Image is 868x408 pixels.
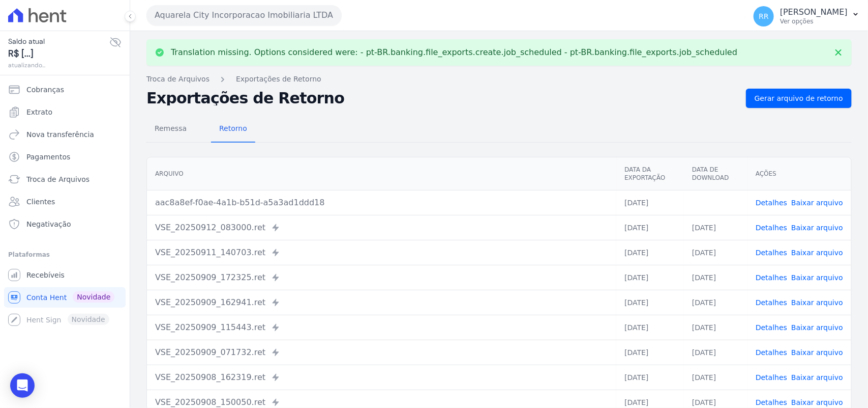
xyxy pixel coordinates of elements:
td: [DATE] [684,215,747,240]
td: [DATE] [684,240,747,265]
span: Negativação [26,219,71,229]
td: [DATE] [616,365,684,390]
a: Detalhes [756,274,787,282]
span: Novidade [73,291,114,303]
a: Troca de Arquivos [146,74,209,85]
td: [DATE] [684,290,747,315]
span: R$ [...] [8,47,109,61]
a: Detalhes [756,373,787,382]
th: Data da Exportação [616,157,684,191]
a: Detalhes [756,298,787,307]
div: aac8a8ef-f0ae-4a1b-b51d-a5a3ad1ddd18 [155,197,608,209]
a: Conta Hent Novidade [4,287,126,308]
nav: Breadcrumb [146,74,852,85]
div: VSE_20250908_162319.ret [155,371,608,384]
a: Nova transferência [4,124,126,145]
a: Baixar arquivo [791,199,843,207]
th: Ações [747,157,851,191]
span: Conta Hent [26,292,67,303]
span: atualizando... [8,61,109,70]
a: Baixar arquivo [791,298,843,307]
td: [DATE] [684,340,747,365]
p: Ver opções [780,17,848,25]
td: [DATE] [616,215,684,240]
td: [DATE] [616,290,684,315]
a: Pagamentos [4,147,126,167]
div: VSE_20250909_115443.ret [155,321,608,334]
span: Gerar arquivo de retorno [755,93,843,103]
td: [DATE] [616,190,684,215]
td: [DATE] [616,340,684,365]
a: Detalhes [756,199,787,207]
a: Baixar arquivo [791,323,843,332]
a: Negativação [4,214,126,234]
a: Baixar arquivo [791,398,843,406]
th: Arquivo [147,157,616,191]
span: Pagamentos [26,152,70,162]
span: Saldo atual [8,36,109,47]
td: [DATE] [684,265,747,290]
a: Detalhes [756,348,787,357]
span: Nova transferência [26,129,94,140]
a: Retorno [211,116,255,143]
a: Detalhes [756,224,787,232]
p: [PERSON_NAME] [780,7,848,17]
a: Baixar arquivo [791,373,843,382]
a: Clientes [4,192,126,212]
h2: Exportações de Retorno [146,91,738,105]
a: Extrato [4,102,126,122]
td: [DATE] [684,365,747,390]
a: Detalhes [756,323,787,332]
span: Retorno [213,118,253,139]
span: RR [759,13,768,20]
div: VSE_20250909_162941.ret [155,296,608,309]
a: Exportações de Retorno [236,74,321,85]
a: Gerar arquivo de retorno [746,89,852,108]
span: Cobranças [26,85,64,95]
td: [DATE] [616,315,684,340]
a: Baixar arquivo [791,274,843,282]
a: Detalhes [756,398,787,406]
a: Remessa [146,116,195,143]
a: Cobranças [4,79,126,100]
td: [DATE] [684,315,747,340]
div: VSE_20250909_071732.ret [155,346,608,359]
span: Troca de Arquivos [26,174,89,184]
span: Clientes [26,197,55,207]
a: Baixar arquivo [791,249,843,257]
div: VSE_20250911_140703.ret [155,247,608,259]
button: Aquarela City Incorporacao Imobiliaria LTDA [146,5,342,25]
div: VSE_20250912_083000.ret [155,222,608,234]
th: Data de Download [684,157,747,191]
a: Troca de Arquivos [4,169,126,189]
a: Baixar arquivo [791,224,843,232]
td: [DATE] [616,240,684,265]
div: VSE_20250909_172325.ret [155,271,608,284]
span: Extrato [26,107,52,117]
span: Recebíveis [26,270,65,280]
a: Detalhes [756,249,787,257]
button: RR [PERSON_NAME] Ver opções [745,2,868,31]
td: [DATE] [616,265,684,290]
a: Baixar arquivo [791,348,843,357]
div: Open Intercom Messenger [10,373,35,398]
span: Remessa [148,118,193,139]
a: Recebíveis [4,265,126,285]
p: Translation missing. Options considered were: - pt-BR.banking.file_exports.create.job_scheduled -... [171,47,737,58]
nav: Sidebar [8,79,122,330]
div: Plataformas [8,249,122,261]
